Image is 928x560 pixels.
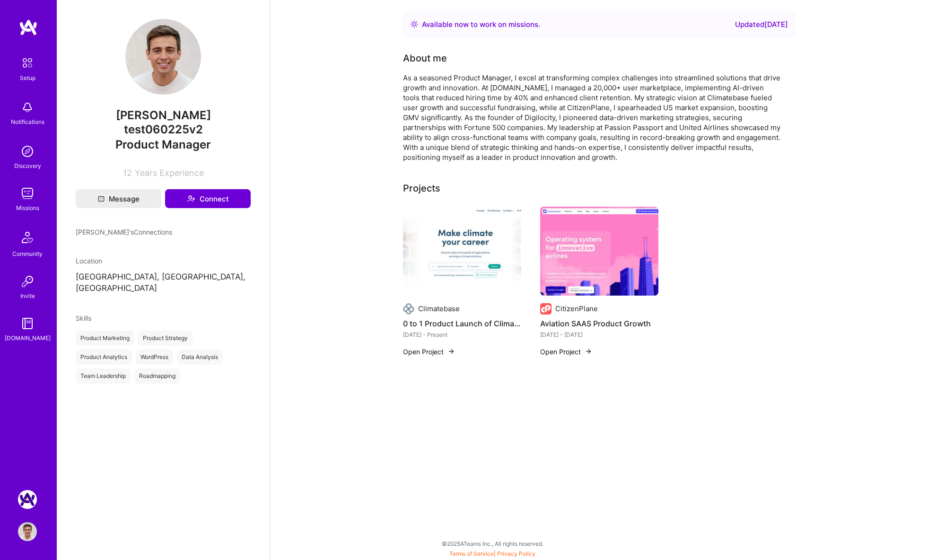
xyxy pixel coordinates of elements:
[76,189,161,208] button: Message
[18,53,37,73] img: setup
[16,226,39,249] img: Community
[449,550,535,557] span: |
[403,330,521,340] div: [DATE] - Present
[403,317,521,330] h4: 0 to 1 Product Launch of Climatebase
[177,350,223,365] div: Data Analysis
[540,207,658,296] img: Aviation SAAS Product Growth
[187,194,195,203] i: icon Connect
[5,333,51,343] div: [DOMAIN_NAME]
[403,51,447,65] div: About me
[403,303,414,315] img: Company logo
[418,304,460,314] div: Climatebase
[18,314,37,333] img: guide book
[76,368,131,384] div: Team Leadership
[18,142,37,161] img: discovery
[14,161,41,171] div: Discovery
[76,108,251,137] span: [PERSON_NAME] test060225v2
[18,272,37,291] img: Invite
[497,550,535,557] a: Privacy Policy
[76,256,251,266] div: Location
[20,73,35,83] div: Setup
[585,348,592,355] img: arrow-right
[115,138,211,151] span: Product Manager
[135,168,204,178] span: Years Experience
[403,207,521,296] img: 0 to 1 Product Launch of Climatebase
[19,19,38,36] img: logo
[540,347,592,357] button: Open Project
[76,271,251,294] p: [GEOGRAPHIC_DATA], [GEOGRAPHIC_DATA], [GEOGRAPHIC_DATA]
[18,184,37,203] img: teamwork
[76,331,134,346] div: Product Marketing
[447,348,455,355] img: arrow-right
[123,168,132,178] span: 12
[411,20,418,28] img: Availability
[540,303,552,315] img: Company logo
[555,304,598,314] div: CitizenPlane
[98,195,105,202] i: icon Mail
[134,368,180,384] div: Roadmapping
[12,249,43,259] div: Community
[540,330,658,340] div: [DATE] - [DATE]
[18,98,37,117] img: bell
[125,19,201,95] img: User Avatar
[16,203,39,213] div: Missions
[76,227,172,237] span: [PERSON_NAME]'s Connections
[449,550,494,557] a: Terms of Service
[57,532,928,555] div: © 2025 ATeams Inc., All rights reserved.
[16,490,39,509] a: A.Team: Google Calendar Integration Testing
[165,189,251,208] button: Connect
[11,117,44,127] div: Notifications
[16,522,39,541] a: User Avatar
[138,331,193,346] div: Product Strategy
[18,522,37,541] img: User Avatar
[735,19,788,30] div: Updated [DATE]
[403,73,781,162] div: As a seasoned Product Manager, I excel at transforming complex challenges into streamlined soluti...
[136,350,173,365] div: WordPress
[403,347,455,357] button: Open Project
[18,490,37,509] img: A.Team: Google Calendar Integration Testing
[422,19,540,30] div: Available now to work on missions .
[20,291,35,301] div: Invite
[76,350,132,365] div: Product Analytics
[540,317,658,330] h4: Aviation SAAS Product Growth
[76,314,91,322] span: Skills
[403,181,440,195] div: Projects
